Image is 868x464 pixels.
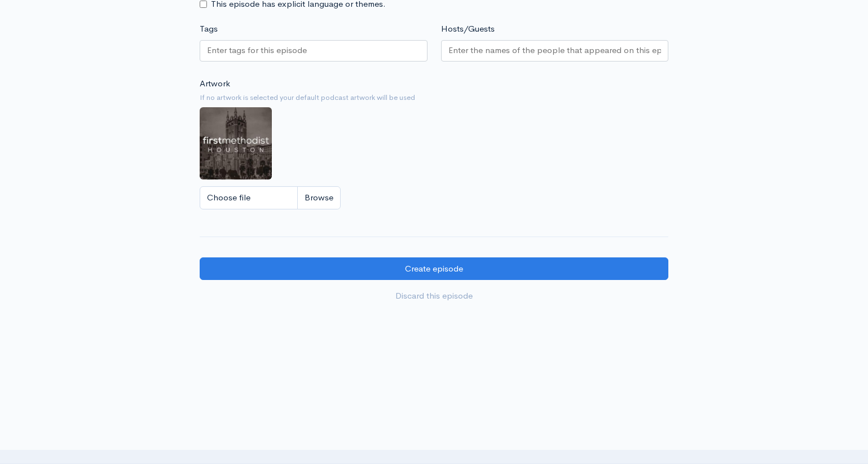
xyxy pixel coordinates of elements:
input: Create episode [200,257,668,281]
small: If no artwork is selected your default podcast artwork will be used [200,92,668,103]
a: Discard this episode [200,284,668,308]
input: Enter tags for this episode [207,44,309,57]
label: Artwork [200,77,230,90]
label: Tags [200,23,218,36]
label: Hosts/Guests [441,23,495,36]
input: Enter the names of the people that appeared on this episode [448,44,662,57]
